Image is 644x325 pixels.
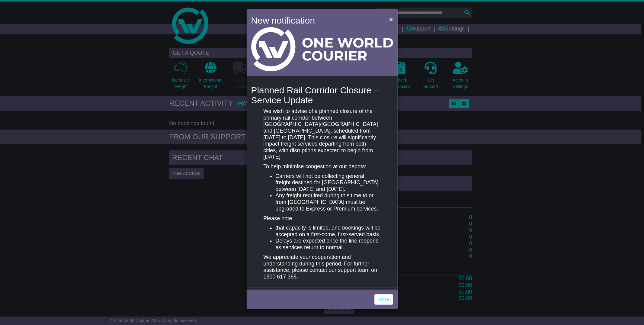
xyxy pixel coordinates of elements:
p: To help minimise congestion at our depots: [263,163,380,170]
h4: Planned Rail Corridor Closure – Service Update [251,85,393,105]
li: Carriers will not be collecting general freight destined for [GEOGRAPHIC_DATA] between [DATE] and... [275,173,380,193]
a: Close [374,294,393,305]
p: We wish to advise of a planned closure of the primary rail corridor between [GEOGRAPHIC_DATA]/[GE... [263,108,380,160]
p: We appreciate your cooperation and understanding during this period. For further assistance, plea... [263,254,380,280]
p: Please note [263,215,380,222]
li: that capacity is limited, and bookings will be accepted on a first-come, first-served basis. [275,225,380,238]
img: Light [251,27,393,71]
li: Delays are expected once the line reopens as services return to normal. [275,238,380,251]
li: Any freight required during this time to or from [GEOGRAPHIC_DATA] must be upgraded to Express or... [275,192,380,212]
button: Close [386,13,396,25]
span: × [389,16,393,23]
h4: New notification [251,14,381,27]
